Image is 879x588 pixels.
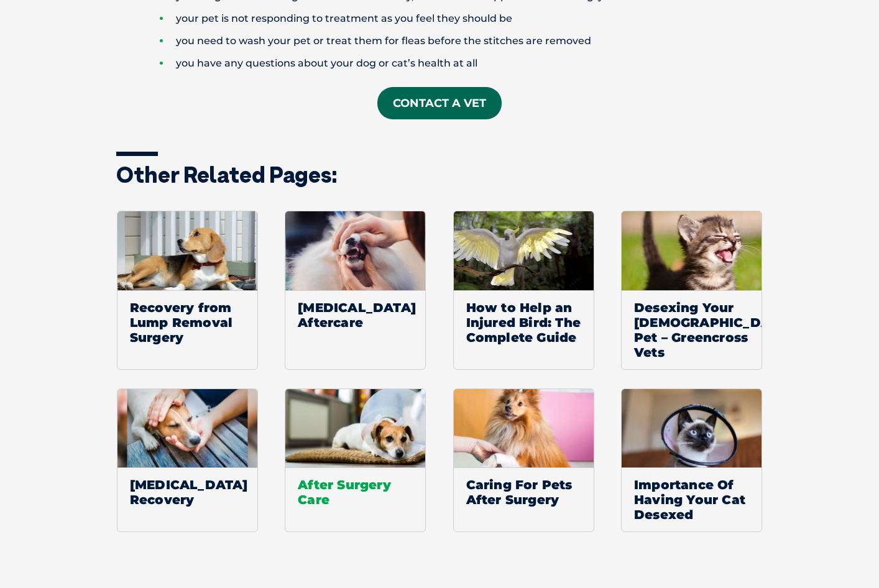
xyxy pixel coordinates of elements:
span: Importance Of Having Your Cat Desexed [622,467,762,531]
a: Contact a Vet [377,87,502,119]
a: Desexing Your [DEMOGRAPHIC_DATA] Pet – Greencross Vets [621,211,762,370]
span: After Surgery Care [285,467,425,517]
h3: Other related pages: [116,163,763,186]
a: Importance Of Having Your Cat Desexed [621,388,762,533]
a: After Surgery Care [285,388,426,533]
span: Desexing Your [DEMOGRAPHIC_DATA] Pet – Greencross Vets [622,290,762,369]
span: How to Help an Injured Bird: The Complete Guide [454,290,594,354]
li: your pet is not responding to treatment as you feel they should be [160,7,763,30]
span: [MEDICAL_DATA] Aftercare [285,290,425,339]
a: How to Help an Injured Bird: The Complete Guide [453,211,594,370]
span: Recovery from Lump Removal Surgery [117,290,257,354]
span: Caring For Pets After Surgery [454,467,594,517]
a: Caring For Pets After Surgery [453,388,594,533]
a: [MEDICAL_DATA] Recovery [117,388,258,533]
li: you need to wash your pet or treat them for fleas before the stitches are removed [160,30,763,52]
button: Search [855,57,867,69]
a: [MEDICAL_DATA] Aftercare [285,211,426,370]
a: Recovery from Lump Removal Surgery [117,211,258,370]
li: you have any questions about your dog or cat’s health at all [160,52,763,75]
span: [MEDICAL_DATA] Recovery [117,467,257,517]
